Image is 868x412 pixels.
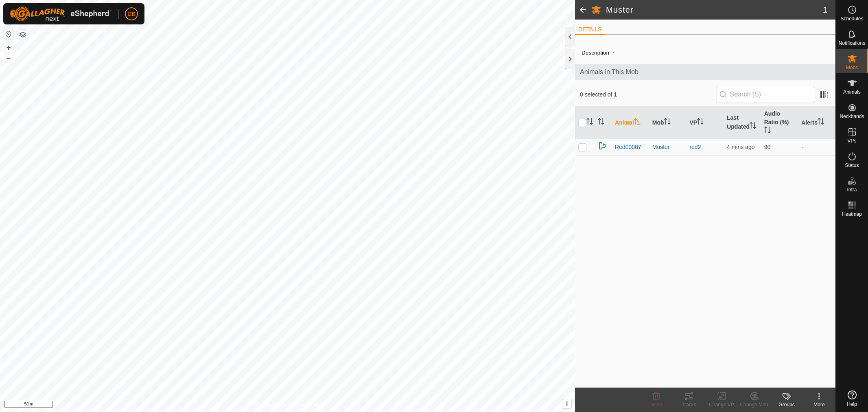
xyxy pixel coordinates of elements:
[580,90,717,99] span: 0 selected of 1
[649,402,664,408] span: Delete
[738,401,770,408] div: Change Mob
[580,67,831,77] span: Animals in This Mob
[798,139,835,155] td: -
[717,86,815,103] input: Search (S)
[652,143,683,151] div: Muster
[649,106,687,139] th: Mob
[823,4,827,16] span: 1
[846,65,858,70] span: Mobs
[10,7,112,21] img: Gallagher Logo
[727,144,754,150] span: 21 Sept 2025, 7:04 am
[612,106,649,139] th: Animal
[256,401,286,409] a: Privacy Policy
[4,29,13,39] button: Reset Map
[4,43,13,53] button: +
[686,106,724,139] th: VP
[664,119,671,126] p-sorticon: Activate to sort
[750,123,756,130] p-sorticon: Activate to sort
[847,187,857,192] span: Infra
[836,387,868,410] a: Help
[845,163,859,168] span: Status
[803,401,835,408] div: More
[586,119,593,126] p-sorticon: Activate to sort
[689,144,701,150] a: red2
[562,399,571,408] button: i
[4,53,13,63] button: –
[818,119,824,126] p-sorticon: Activate to sort
[843,90,861,94] span: Animals
[839,41,865,46] span: Notifications
[598,119,604,126] p-sorticon: Activate to sort
[615,143,641,151] span: Red00087
[764,144,771,150] span: 90
[770,401,803,408] div: Groups
[295,401,319,409] a: Contact Us
[606,5,823,15] h2: Muster
[840,16,863,21] span: Schedules
[798,106,835,139] th: Alerts
[724,106,761,139] th: Last Updated
[705,401,738,408] div: Change VP
[842,212,862,217] span: Heatmap
[847,402,857,407] span: Help
[127,10,135,18] span: DB
[761,106,798,139] th: Audio Ratio (%)
[582,50,609,56] label: Description
[847,138,856,143] span: VPs
[598,141,608,151] img: returning on
[697,119,704,126] p-sorticon: Activate to sort
[575,25,605,35] li: DETAILS
[634,119,641,126] p-sorticon: Activate to sort
[609,46,618,59] span: -
[18,30,28,39] button: Map Layers
[840,114,864,119] span: Neckbands
[764,128,771,134] p-sorticon: Activate to sort
[566,400,568,407] span: i
[673,401,705,408] div: Tracks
